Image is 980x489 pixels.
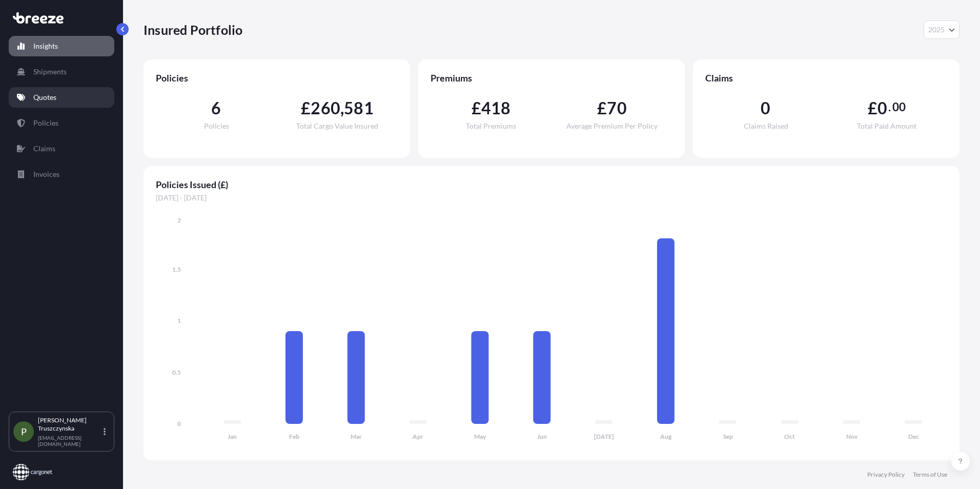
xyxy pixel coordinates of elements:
p: Quotes [33,92,56,103]
tspan: 0.5 [172,369,181,376]
tspan: Jan [228,433,237,440]
a: Claims [9,138,114,159]
span: £ [868,100,877,116]
span: Claims [705,72,947,84]
span: 70 [607,100,626,116]
tspan: May [474,433,486,440]
span: 00 [892,103,906,111]
a: Invoices [9,164,114,185]
span: 0 [877,100,887,116]
span: P [21,426,27,437]
tspan: Mar [351,433,362,440]
tspan: 1.5 [172,266,181,273]
span: Policies Issued (£) [156,178,947,191]
span: Total Paid Amount [857,123,916,130]
span: , [340,100,344,116]
p: Invoices [33,169,59,179]
a: Shipments [9,62,114,82]
p: [PERSON_NAME] Truszczynska [38,416,101,433]
tspan: Aug [660,433,672,440]
span: £ [597,100,607,116]
span: Policies [156,72,398,84]
tspan: Dec [908,433,919,440]
tspan: 0 [177,420,181,427]
span: Claims Raised [744,123,788,130]
button: Year Selector [924,21,959,39]
img: organization-logo [13,464,52,480]
a: Terms of Use [913,471,947,479]
tspan: Oct [784,433,795,440]
a: Insights [9,36,114,56]
a: Policies [9,113,114,133]
span: Total Premiums [466,123,516,130]
span: Policies [204,123,229,130]
span: Total Cargo Value Insured [296,123,378,130]
span: 260 [311,100,340,116]
span: 2025 [928,25,945,35]
tspan: 2 [177,216,181,224]
span: . [888,103,891,111]
span: Premiums [431,72,672,84]
tspan: Jun [537,433,547,440]
tspan: Apr [413,433,423,440]
tspan: Feb [289,433,299,440]
tspan: 1 [177,317,181,324]
span: Average Premium Per Policy [566,123,658,130]
tspan: Sep [723,433,733,440]
a: Quotes [9,87,114,108]
tspan: Nov [846,433,858,440]
tspan: [DATE] [594,433,614,440]
p: Shipments [33,67,67,77]
p: Insured Portfolio [144,22,242,38]
span: 418 [481,100,511,116]
p: Insights [33,41,58,51]
span: [DATE] - [DATE] [156,193,947,203]
a: Privacy Policy [867,471,905,479]
span: 6 [211,100,221,116]
span: 581 [344,100,374,116]
span: £ [301,100,311,116]
span: 0 [761,100,770,116]
p: Claims [33,144,55,154]
p: Policies [33,118,58,128]
p: [EMAIL_ADDRESS][DOMAIN_NAME] [38,435,101,447]
span: £ [472,100,481,116]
